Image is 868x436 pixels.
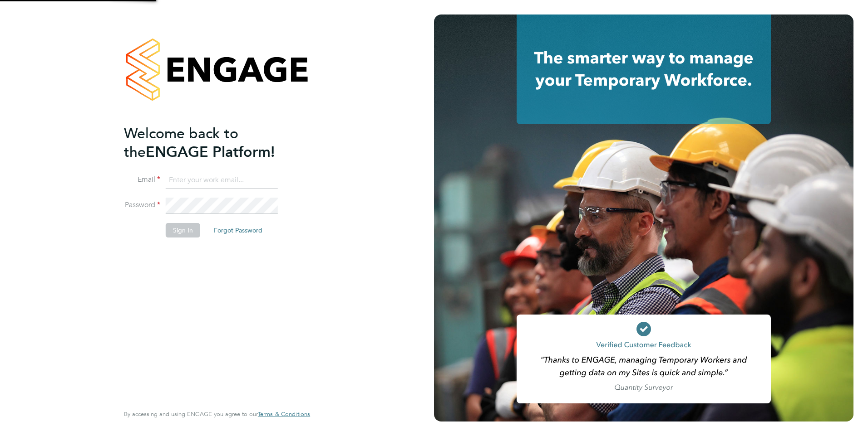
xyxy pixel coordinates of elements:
label: Email [124,175,160,184]
span: Welcome back to the [124,125,238,161]
span: By accessing and using ENGAGE you agree to our [124,410,310,418]
input: Enter your work email... [166,172,278,189]
h2: ENGAGE Platform! [124,124,301,161]
button: Sign In [166,223,200,237]
a: Terms & Conditions [258,411,310,418]
label: Password [124,200,160,210]
button: Forgot Password [207,223,270,237]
